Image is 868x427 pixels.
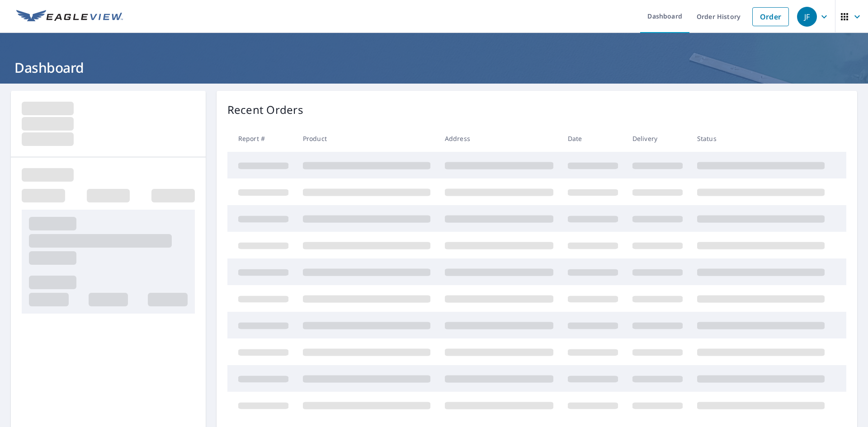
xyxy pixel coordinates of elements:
div: JF [797,7,817,27]
th: Date [561,125,625,152]
th: Delivery [625,125,690,152]
th: Status [690,125,832,152]
h1: Dashboard [11,58,857,77]
a: Order [752,7,789,26]
p: Recent Orders [227,102,303,118]
th: Address [438,125,561,152]
th: Product [296,125,438,152]
th: Report # [227,125,296,152]
img: EV Logo [16,10,123,23]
